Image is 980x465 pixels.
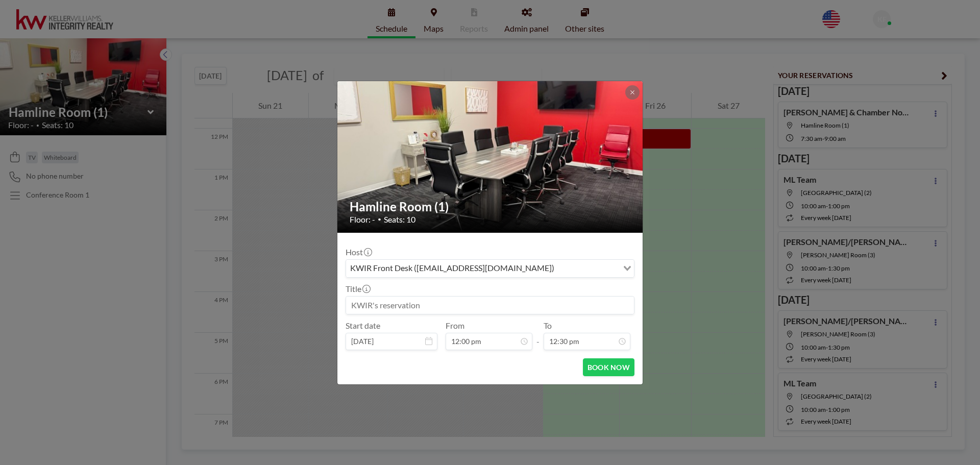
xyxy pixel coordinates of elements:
[348,262,556,275] span: KWIR Front Desk ([EMAIL_ADDRESS][DOMAIN_NAME])
[378,215,381,223] span: •
[346,247,371,257] label: Host
[384,214,415,225] span: Seats: 10
[583,358,634,376] button: BOOK NOW
[544,321,552,331] label: To
[346,297,634,314] input: KWIR's reservation
[350,199,631,214] h2: Hamline Room (1)
[536,324,540,347] span: -
[350,214,375,225] span: Floor: -
[337,42,644,272] img: 537.jpg
[446,321,464,331] label: From
[346,321,380,331] label: Start date
[557,262,617,275] input: Search for option
[346,260,634,277] div: Search for option
[346,284,370,294] label: Title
